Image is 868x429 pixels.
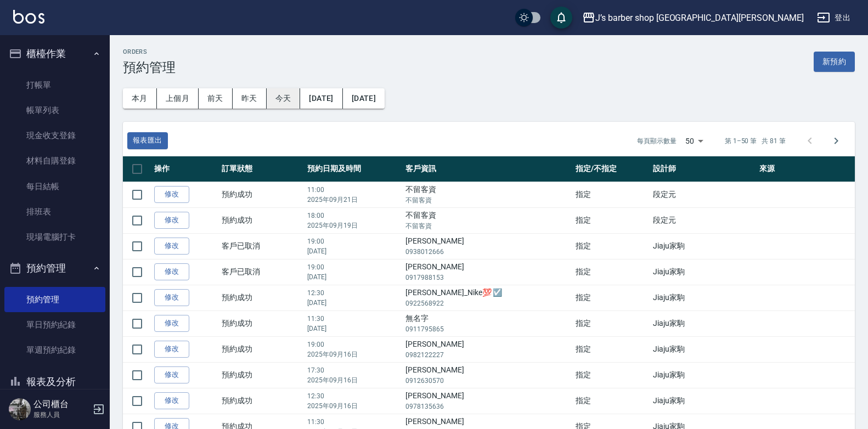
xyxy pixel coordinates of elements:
[4,254,105,283] button: 預約管理
[403,156,573,182] th: 客戶資訊
[307,349,400,359] p: 2025年09月16日
[300,88,342,109] button: [DATE]
[403,285,573,311] td: [PERSON_NAME]_Nike💯 ☑️
[307,298,400,308] p: [DATE]
[573,388,650,414] td: 指定
[573,285,650,311] td: 指定
[4,199,105,224] a: 排班表
[154,212,189,229] a: 修改
[33,399,89,410] h5: 公司櫃台
[650,156,757,182] th: 設計師
[219,388,305,414] td: 預約成功
[154,341,189,358] a: 修改
[307,417,400,427] p: 11:30
[4,98,105,123] a: 帳單列表
[403,233,573,259] td: [PERSON_NAME]
[405,247,570,257] p: 0938012666
[4,72,105,98] a: 打帳單
[305,156,403,182] th: 預約日期及時間
[578,7,808,29] button: J’s barber shop [GEOGRAPHIC_DATA][PERSON_NAME]
[650,182,757,207] td: 段定元
[4,224,105,250] a: 現場電腦打卡
[650,207,757,233] td: 段定元
[403,259,573,285] td: [PERSON_NAME]
[403,182,573,207] td: 不留客資
[219,259,305,285] td: 客戶已取消
[403,311,573,336] td: 無名字
[637,136,677,146] p: 每頁顯示數量
[757,156,855,182] th: 來源
[154,366,189,383] a: 修改
[154,186,189,203] a: 修改
[403,336,573,362] td: [PERSON_NAME]
[573,182,650,207] td: 指定
[573,336,650,362] td: 指定
[219,182,305,207] td: 預約成功
[307,324,400,334] p: [DATE]
[823,128,849,154] button: Go to next page
[4,337,105,363] a: 單週預約紀錄
[33,410,89,420] p: 服務人員
[4,148,105,173] a: 材料自購登錄
[154,392,189,409] a: 修改
[13,10,44,24] img: Logo
[233,88,267,109] button: 昨天
[405,221,570,231] p: 不留客資
[123,88,157,109] button: 本月
[127,132,168,149] a: 報表匯出
[403,362,573,388] td: [PERSON_NAME]
[219,285,305,311] td: 預約成功
[403,388,573,414] td: [PERSON_NAME]
[9,398,31,420] img: Person
[307,340,400,349] p: 19:00
[307,288,400,298] p: 12:30
[650,285,757,311] td: Jiaju家駒
[4,39,105,68] button: 櫃檯作業
[343,88,385,109] button: [DATE]
[154,238,189,255] a: 修改
[219,362,305,388] td: 預約成功
[405,402,570,411] p: 0978135636
[4,368,105,396] button: 報表及分析
[4,123,105,148] a: 現金收支登錄
[199,88,233,109] button: 前天
[267,88,301,109] button: 今天
[405,273,570,283] p: 0917988153
[151,156,219,182] th: 操作
[157,88,199,109] button: 上個月
[650,362,757,388] td: Jiaju家駒
[405,195,570,205] p: 不留客資
[219,207,305,233] td: 預約成功
[573,362,650,388] td: 指定
[650,388,757,414] td: Jiaju家駒
[573,311,650,336] td: 指定
[307,221,400,230] p: 2025年09月19日
[405,298,570,308] p: 0922568922
[307,375,400,385] p: 2025年09月16日
[813,8,855,28] button: 登出
[123,48,176,55] h2: Orders
[405,324,570,334] p: 0911795865
[405,350,570,360] p: 0982122227
[573,156,650,182] th: 指定/不指定
[595,11,804,25] div: J’s barber shop [GEOGRAPHIC_DATA][PERSON_NAME]
[307,211,400,221] p: 18:00
[219,311,305,336] td: 預約成功
[219,156,305,182] th: 訂單狀態
[307,365,400,375] p: 17:30
[403,207,573,233] td: 不留客資
[814,56,855,66] a: 新預約
[650,233,757,259] td: Jiaju家駒
[650,336,757,362] td: Jiaju家駒
[154,289,189,306] a: 修改
[725,136,786,146] p: 第 1–50 筆 共 81 筆
[573,207,650,233] td: 指定
[573,259,650,285] td: 指定
[4,312,105,337] a: 單日預約紀錄
[650,259,757,285] td: Jiaju家駒
[650,311,757,336] td: Jiaju家駒
[307,246,400,256] p: [DATE]
[4,174,105,199] a: 每日結帳
[307,262,400,272] p: 19:00
[550,7,572,29] button: save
